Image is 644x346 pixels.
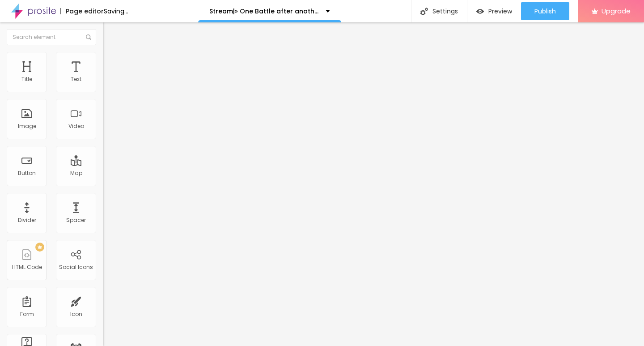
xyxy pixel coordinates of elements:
[602,7,631,15] span: Upgrade
[86,34,91,40] img: Icone
[71,76,81,82] div: Text
[476,8,484,15] img: view-1.svg
[70,311,82,317] div: Icon
[467,2,521,20] button: Preview
[209,8,319,14] p: Stream|» One Battle after another〖 [PERSON_NAME] Film 〗Deutsch / German 2025
[103,22,644,346] iframe: Editor
[60,8,104,14] div: Page editor
[488,8,512,15] span: Preview
[18,217,36,223] div: Divider
[18,170,36,176] div: Button
[521,2,569,20] button: Publish
[66,217,86,223] div: Spacer
[20,311,34,317] div: Form
[70,170,82,176] div: Map
[18,123,36,129] div: Image
[104,8,128,14] div: Saving...
[59,264,93,270] div: Social Icons
[420,8,428,15] img: Icone
[12,264,42,270] div: HTML Code
[7,29,96,45] input: Search element
[534,8,556,15] span: Publish
[68,123,84,129] div: Video
[21,76,32,82] div: Title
